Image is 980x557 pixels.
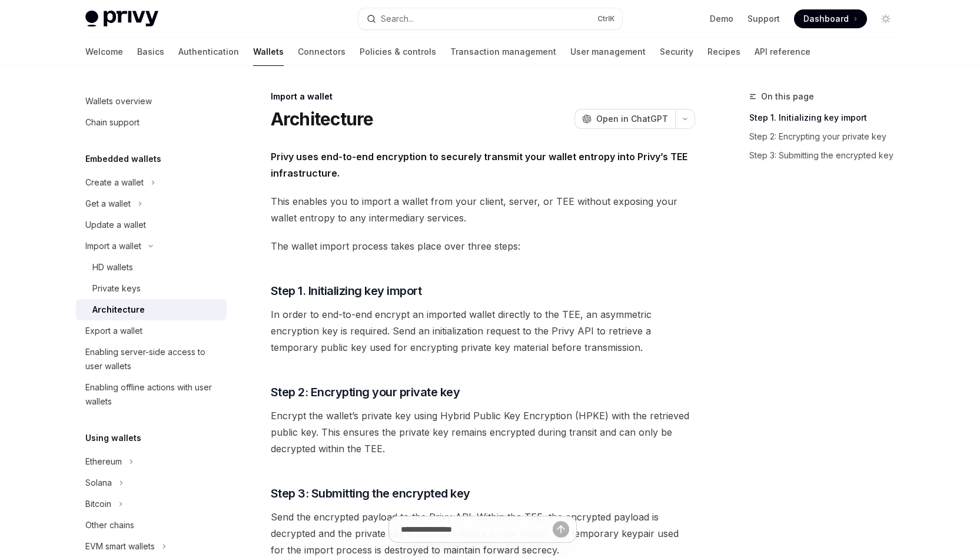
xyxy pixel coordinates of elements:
[76,451,227,472] button: Toggle Ethereum section
[85,476,112,490] div: Solana
[85,197,131,211] div: Get a wallet
[76,257,227,278] a: HD wallets
[85,239,141,253] div: Import a wallet
[749,108,905,127] a: Step 1. Initializing key import
[271,407,695,457] span: Encrypt the wallet’s private key using Hybrid Public Key Encryption (HPKE) with the retrieved pub...
[298,38,346,66] a: Connectors
[401,516,553,542] input: Ask a question...
[76,472,227,493] button: Toggle Solana section
[85,497,111,511] div: Bitcoin
[876,9,895,28] button: Toggle dark mode
[755,38,810,66] a: API reference
[85,94,152,108] div: Wallets overview
[178,38,239,66] a: Authentication
[749,127,905,146] a: Step 2: Encrypting your private key
[271,151,687,179] strong: Privy uses end-to-end encryption to securely transmit your wallet entropy into Privy’s TEE infras...
[92,303,145,317] div: Architecture
[271,91,695,102] div: Import a wallet
[85,380,220,409] div: Enabling offline actions with user wallets
[92,281,141,296] div: Private keys
[76,515,227,536] a: Other chains
[76,320,227,342] a: Export a wallet
[381,12,414,26] div: Search...
[761,89,814,104] span: On this page
[85,38,123,66] a: Welcome
[85,539,155,553] div: EVM smart wallets
[271,238,695,254] span: The wallet import process takes place over three steps:
[553,521,569,538] button: Send message
[76,299,227,320] a: Architecture
[76,236,227,257] button: Toggle Import a wallet section
[137,38,164,66] a: Basics
[76,214,227,236] a: Update a wallet
[570,38,646,66] a: User management
[85,324,142,338] div: Export a wallet
[749,146,905,165] a: Step 3: Submitting the encrypted key
[76,377,227,412] a: Enabling offline actions with user wallets
[76,342,227,377] a: Enabling server-side access to user wallets
[803,13,849,25] span: Dashboard
[76,278,227,299] a: Private keys
[271,283,422,299] span: Step 1. Initializing key import
[450,38,556,66] a: Transaction management
[85,431,141,445] h5: Using wallets
[271,485,470,502] span: Step 3: Submitting the encrypted key
[85,218,146,232] div: Update a wallet
[710,13,733,25] a: Demo
[597,14,615,24] span: Ctrl K
[271,193,695,226] span: This enables you to import a wallet from your client, server, or TEE without exposing your wallet...
[76,172,227,193] button: Toggle Create a wallet section
[85,455,122,469] div: Ethereum
[707,38,740,66] a: Recipes
[76,91,227,112] a: Wallets overview
[85,115,139,130] div: Chain support
[76,112,227,133] a: Chain support
[85,345,220,373] div: Enabling server-side access to user wallets
[85,175,144,190] div: Create a wallet
[358,8,622,29] button: Open search
[271,384,460,400] span: Step 2: Encrypting your private key
[748,13,780,25] a: Support
[574,109,675,129] button: Open in ChatGPT
[76,193,227,214] button: Toggle Get a wallet section
[76,536,227,557] button: Toggle EVM smart wallets section
[76,493,227,515] button: Toggle Bitcoin section
[660,38,693,66] a: Security
[253,38,284,66] a: Wallets
[271,306,695,356] span: In order to end-to-end encrypt an imported wallet directly to the TEE, an asymmetric encryption k...
[596,113,668,125] span: Open in ChatGPT
[92,260,133,274] div: HD wallets
[794,9,867,28] a: Dashboard
[85,11,158,27] img: light logo
[85,518,134,532] div: Other chains
[360,38,436,66] a: Policies & controls
[85,152,161,166] h5: Embedded wallets
[271,108,374,130] h1: Architecture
